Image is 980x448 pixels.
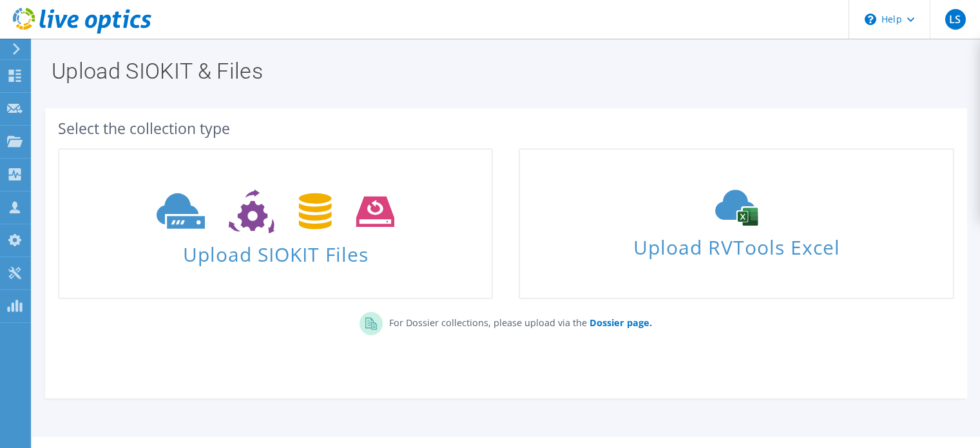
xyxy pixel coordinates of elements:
[945,9,966,30] span: LS
[52,60,954,82] h1: Upload SIOKIT & Files
[58,148,493,299] a: Upload SIOKIT Files
[383,312,652,330] p: For Dossier collections, please upload via the
[520,230,952,258] span: Upload RVTools Excel
[865,14,876,25] svg: \n
[59,237,492,264] span: Upload SIOKIT Files
[519,148,954,299] a: Upload RVTools Excel
[590,317,652,329] b: Dossier page.
[58,121,954,135] div: Select the collection type
[587,317,652,329] a: Dossier page.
